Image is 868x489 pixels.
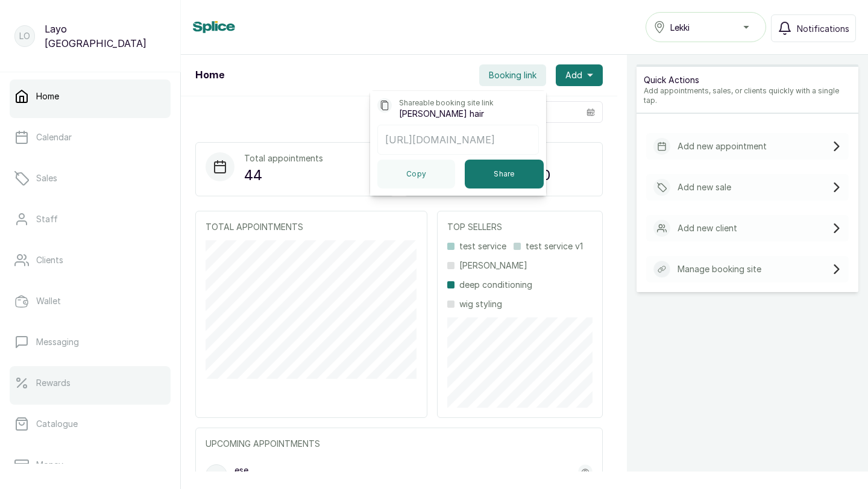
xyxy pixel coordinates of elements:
[36,213,58,225] p: Staff
[644,86,851,105] p: Add appointments, sales, or clients quickly with a single tap.
[206,438,593,450] p: UPCOMING APPOINTMENTS
[565,69,582,81] span: Add
[399,108,484,120] p: [PERSON_NAME] hair
[45,22,166,51] p: Layo [GEOGRAPHIC_DATA]
[10,79,171,113] a: Home
[678,140,767,152] p: Add new appointment
[206,221,417,233] p: TOTAL APPOINTMENTS
[195,68,224,83] h1: Home
[644,74,851,86] p: Quick Actions
[36,336,79,348] p: Messaging
[459,240,506,252] p: test service
[459,298,502,310] p: wig styling
[377,160,455,188] button: Copy
[10,325,171,359] a: Messaging
[459,260,527,272] p: [PERSON_NAME]
[10,120,171,154] a: Calendar
[489,69,536,81] span: Booking link
[36,172,57,184] p: Sales
[556,64,603,86] button: Add
[459,279,532,291] p: deep conditioning
[36,254,63,266] p: Clients
[465,160,544,188] button: Share
[214,469,219,481] p: E
[646,12,766,42] button: Lekki
[399,98,494,108] p: Shareable booking site link
[36,131,72,143] p: Calendar
[678,181,731,193] p: Add new sale
[244,152,323,164] p: Total appointments
[234,464,318,476] p: ese
[19,30,30,42] p: LO
[771,14,856,42] button: Notifications
[385,132,531,147] p: [URL][DOMAIN_NAME]
[479,64,546,86] button: Booking link
[10,202,171,236] a: Staff
[10,284,171,318] a: Wallet
[36,295,61,307] p: Wallet
[678,222,737,234] p: Add new client
[587,108,595,116] svg: calendar
[10,407,171,441] a: Catalogue
[36,418,78,430] p: Catalogue
[244,164,323,186] p: 44
[36,377,71,389] p: Rewards
[670,21,690,34] span: Lekki
[10,243,171,277] a: Clients
[678,263,761,275] p: Manage booking site
[36,90,59,102] p: Home
[10,366,171,400] a: Rewards
[10,448,171,482] a: Money
[526,240,583,252] p: test service v1
[370,91,546,196] div: Booking link
[10,161,171,195] a: Sales
[447,221,593,233] p: TOP SELLERS
[36,459,63,471] p: Money
[797,22,849,35] span: Notifications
